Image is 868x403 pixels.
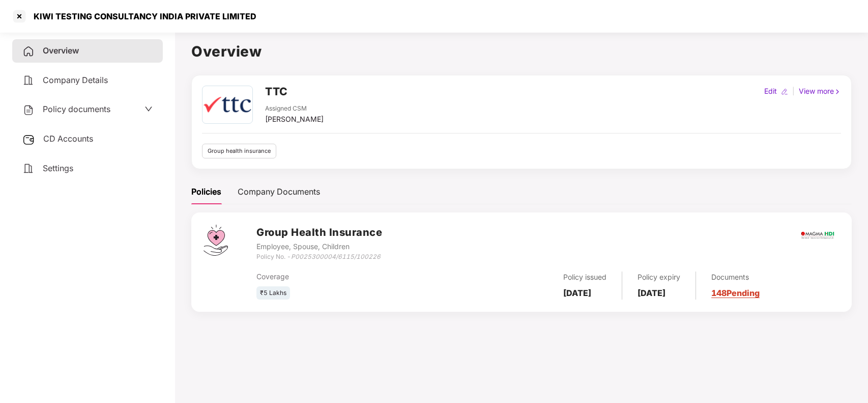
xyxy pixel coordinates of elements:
div: Policy issued [563,272,606,283]
img: svg+xml;base64,PHN2ZyB4bWxucz0iaHR0cDovL3d3dy53My5vcmcvMjAwMC9zdmciIHdpZHRoPSIyNCIgaGVpZ2h0PSIyNC... [22,163,35,175]
div: Employee, Spouse, Children [256,241,382,252]
div: Assigned CSM [265,104,324,114]
span: Company Details [43,75,108,85]
img: editIcon [781,88,788,95]
span: Policy documents [43,104,110,114]
img: rightIcon [834,88,841,95]
b: [DATE] [563,288,591,298]
span: down [144,105,153,113]
div: Group health insurance [202,144,276,158]
div: View more [797,86,843,97]
div: | [790,86,797,97]
div: Documents [711,272,760,283]
h3: Group Health Insurance [256,225,382,240]
div: Coverage [256,271,451,282]
div: ₹5 Lakhs [256,286,290,300]
img: logo.png [204,86,251,123]
div: Policies [191,185,221,198]
div: Policy No. - [256,252,382,262]
div: KIWI TESTING CONSULTANCY INDIA PRIVATE LIMITED [27,11,256,21]
a: 148 Pending [711,288,760,298]
img: magma.png [800,218,835,253]
h2: TTC [265,83,288,100]
img: svg+xml;base64,PHN2ZyB4bWxucz0iaHR0cDovL3d3dy53My5vcmcvMjAwMC9zdmciIHdpZHRoPSIyNCIgaGVpZ2h0PSIyNC... [22,74,35,87]
span: Settings [43,163,73,173]
i: P0025300004/6115/100226 [291,253,381,260]
div: [PERSON_NAME] [265,114,324,125]
b: [DATE] [638,288,666,298]
span: CD Accounts [43,133,93,144]
img: svg+xml;base64,PHN2ZyB4bWxucz0iaHR0cDovL3d3dy53My5vcmcvMjAwMC9zdmciIHdpZHRoPSI0Ny43MTQiIGhlaWdodD... [204,225,228,256]
span: Overview [43,45,79,56]
h1: Overview [191,40,852,63]
img: svg+xml;base64,PHN2ZyB3aWR0aD0iMjUiIGhlaWdodD0iMjQiIHZpZXdCb3g9IjAgMCAyNSAyNCIgZmlsbD0ibm9uZSIgeG... [22,133,35,146]
img: svg+xml;base64,PHN2ZyB4bWxucz0iaHR0cDovL3d3dy53My5vcmcvMjAwMC9zdmciIHdpZHRoPSIyNCIgaGVpZ2h0PSIyNC... [22,104,35,116]
div: Edit [762,86,779,97]
div: Policy expiry [638,272,680,283]
div: Company Documents [238,185,320,198]
img: svg+xml;base64,PHN2ZyB4bWxucz0iaHR0cDovL3d3dy53My5vcmcvMjAwMC9zdmciIHdpZHRoPSIyNCIgaGVpZ2h0PSIyNC... [22,45,35,58]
